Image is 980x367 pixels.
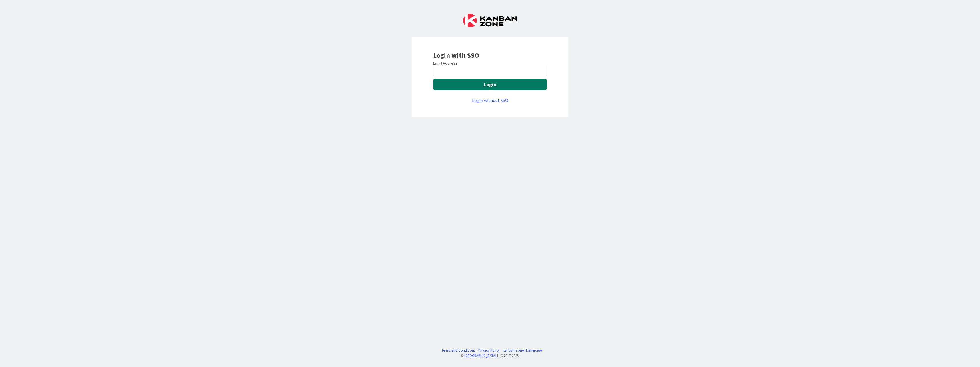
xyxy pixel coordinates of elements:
a: Login without SSO [472,97,508,103]
img: Kanban Zone [463,14,517,27]
b: Login with SSO [433,51,479,60]
a: Privacy Policy [478,348,500,353]
a: Terms and Conditions [441,348,475,353]
a: Kanban Zone Homepage [503,348,542,353]
a: [GEOGRAPHIC_DATA] [464,353,496,358]
div: © LLC 2017- 2025 . [439,353,542,358]
label: Email Address [433,61,457,66]
button: Login [433,79,547,90]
